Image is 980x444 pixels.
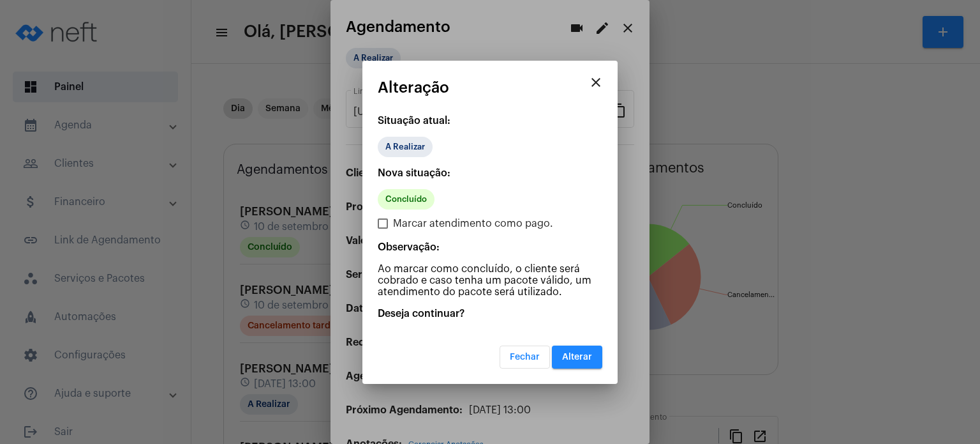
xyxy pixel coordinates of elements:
mat-icon: close [588,75,604,90]
p: Nova situação: [378,167,602,179]
span: Fechar [510,353,540,362]
mat-chip: Concluído [378,189,434,210]
p: Observação: [378,241,602,253]
span: Alterar [562,353,592,362]
span: Marcar atendimento como pago. [393,216,553,231]
button: Alterar [552,346,602,369]
p: Ao marcar como concluído, o cliente será cobrado e caso tenha um pacote válido, um atendimento do... [378,263,602,298]
mat-chip: A Realizar [378,137,433,157]
button: Fechar [500,346,550,369]
span: Alteração [378,79,449,96]
p: Deseja continuar? [378,308,602,319]
p: Situação atual: [378,115,602,126]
